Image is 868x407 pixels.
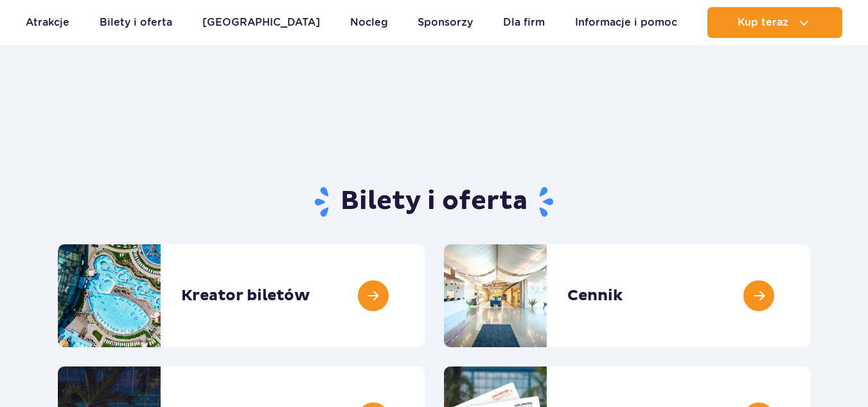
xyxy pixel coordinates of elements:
[418,7,473,38] a: Sponsorzy
[707,7,842,38] button: Kup teraz
[350,7,388,38] a: Nocleg
[100,7,172,38] a: Bilety i oferta
[58,185,810,219] h1: Bilety i oferta
[202,7,320,38] a: [GEOGRAPHIC_DATA]
[26,7,69,38] a: Atrakcje
[575,7,677,38] a: Informacje i pomoc
[503,7,545,38] a: Dla firm
[738,17,788,28] span: Kup teraz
